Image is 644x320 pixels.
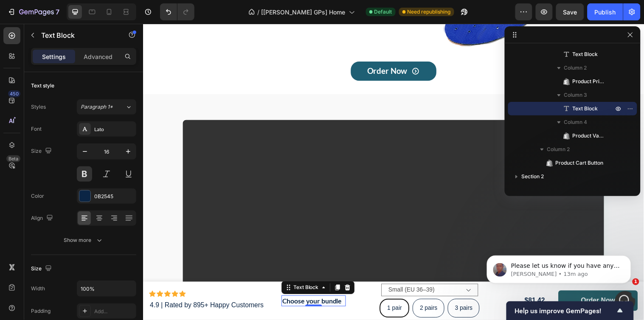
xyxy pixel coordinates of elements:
[522,186,545,194] span: Section 3
[573,77,605,86] span: Product Price
[31,82,54,90] div: Text style
[588,3,623,20] button: Publish
[64,236,104,244] div: Show more
[262,8,346,17] span: [[PERSON_NAME] GPs] Home
[211,39,298,58] a: Order Now
[42,52,66,61] p: Settings
[377,276,410,287] div: $81.42
[94,126,134,133] div: Lato
[573,50,598,59] span: Text Block
[281,286,299,292] span: 2 pairs
[31,307,51,315] div: Padding
[8,90,20,97] div: 450
[564,118,588,126] span: Column 4
[564,64,587,72] span: Column 2
[31,233,136,248] button: Show more
[564,91,588,99] span: Column 3
[31,213,55,224] div: Align
[556,3,584,20] button: Save
[31,192,44,200] div: Color
[77,99,136,115] button: Paragraph 1*
[81,103,113,111] span: Paragraph 1*
[258,8,260,17] span: /
[573,132,605,140] span: Product Variants & Swatches
[31,285,45,292] div: Width
[474,238,644,297] iframe: Intercom notifications message
[160,3,194,20] div: Undo/Redo
[94,308,134,315] div: Add...
[77,281,136,296] input: Auto
[248,286,263,292] span: 1 pair
[31,263,53,275] div: Size
[595,8,616,17] div: Publish
[563,8,577,16] span: Save
[547,145,570,154] span: Column 2
[31,125,42,133] div: Font
[522,172,544,181] span: Section 2
[3,3,63,20] button: 7
[31,146,53,157] div: Size
[556,159,604,167] span: Product Cart Button
[573,104,598,113] span: Text Block
[94,193,134,200] div: 0B2545
[143,24,644,320] iframe: To enrich screen reader interactions, please activate Accessibility in Grammarly extension settings
[633,278,639,285] span: 1
[422,271,503,292] button: Order Now
[515,306,625,316] button: Show survey - Help us improve GemPages!
[374,8,392,16] span: Default
[152,264,180,272] div: Text Block
[84,52,112,61] p: Advanced
[228,44,269,53] p: Order Now
[317,286,335,292] span: 3 pairs
[515,307,615,315] span: Help us improve GemPages!
[408,8,451,16] span: Need republishing
[56,7,59,17] p: 7
[445,277,480,286] div: Order Now
[31,103,46,111] div: Styles
[615,291,636,312] iframe: Intercom live chat
[142,277,205,286] p: Choose your bundle
[41,30,113,40] p: Text Block
[6,155,20,162] div: Beta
